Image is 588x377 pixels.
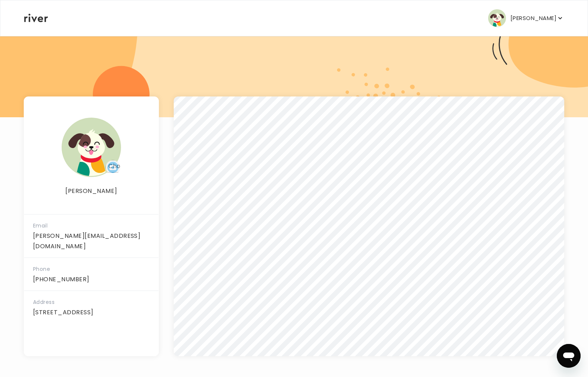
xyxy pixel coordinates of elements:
[62,118,121,177] img: user avatar
[33,222,48,229] span: Email
[33,265,50,273] span: Phone
[33,298,55,306] span: Address
[510,13,556,23] p: [PERSON_NAME]
[33,307,150,318] p: [STREET_ADDRESS]
[33,231,150,252] p: [PERSON_NAME][EMAIL_ADDRESS][DOMAIN_NAME]
[33,274,150,285] p: [PHONE_NUMBER]
[557,344,581,368] iframe: Button to launch messaging window
[488,9,564,27] button: user avatar[PERSON_NAME]
[488,9,506,27] img: user avatar
[24,186,159,196] p: [PERSON_NAME]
